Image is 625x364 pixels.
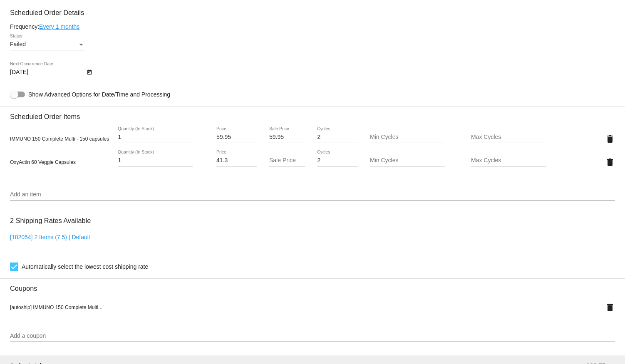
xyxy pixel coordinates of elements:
[28,90,170,99] span: Show Advanced Options for Date/Time and Processing
[216,157,257,164] input: Price
[10,159,76,165] span: OxyActin 60 Veggie Capsules
[216,134,257,141] input: Price
[471,157,546,164] input: Max Cycles
[269,157,305,164] input: Sale Price
[85,67,94,76] button: Open calendar
[10,9,615,17] h3: Scheduled Order Details
[118,157,193,164] input: Quantity (In Stock)
[10,333,615,339] input: Add a coupon
[605,134,615,144] mat-icon: delete
[605,157,615,167] mat-icon: delete
[471,134,546,141] input: Max Cycles
[317,134,358,141] input: Cycles
[10,136,109,142] span: IMMUNO 150 Complete Multi - 150 capsules
[370,134,445,141] input: Min Cycles
[10,69,85,76] input: Next Occurrence Date
[10,41,85,48] mat-select: Status
[39,23,79,30] a: Every 1 months
[118,134,193,141] input: Quantity (In Stock)
[605,302,615,312] mat-icon: delete
[269,134,305,141] input: Sale Price
[370,157,445,164] input: Min Cycles
[10,234,90,240] a: [182054] 2 Items (7.5) | Default
[10,305,102,310] span: [autoship] IMMUNO 150 Complete Multi...
[317,157,358,164] input: Cycles
[10,23,615,30] div: Frequency:
[22,262,148,272] span: Automatically select the lowest cost shipping rate
[10,191,615,198] input: Add an item
[10,41,26,47] span: Failed
[10,212,91,230] h3: 2 Shipping Rates Available
[10,106,615,121] h3: Scheduled Order Items
[10,278,615,292] h3: Coupons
